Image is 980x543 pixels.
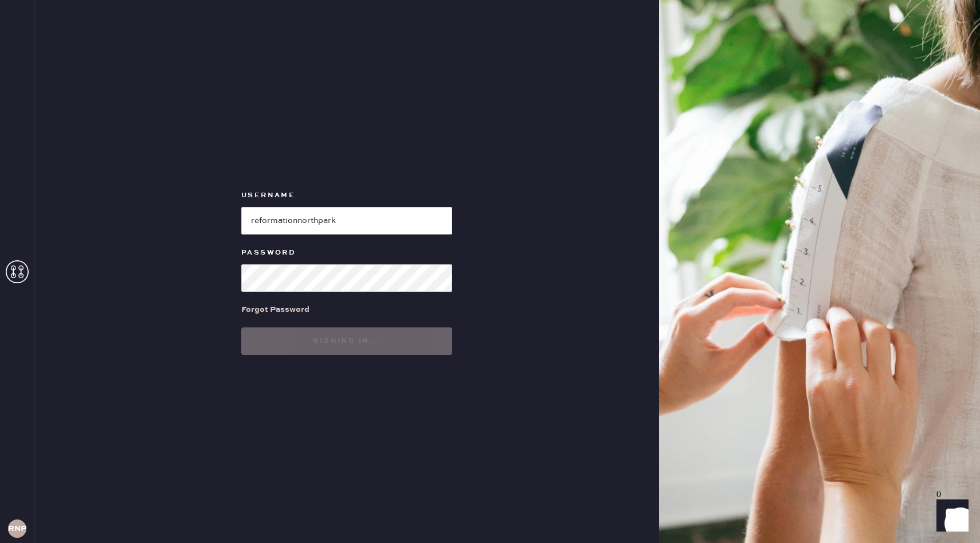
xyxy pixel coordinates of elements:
[241,207,452,235] input: e.g. john@doe.com
[241,189,452,202] label: Username
[241,246,452,260] label: Password
[926,491,975,541] iframe: Front Chat
[241,327,452,355] button: Signing in...
[8,525,26,533] h3: RNPA
[241,303,309,316] div: Forgot Password
[241,292,309,327] a: Forgot Password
